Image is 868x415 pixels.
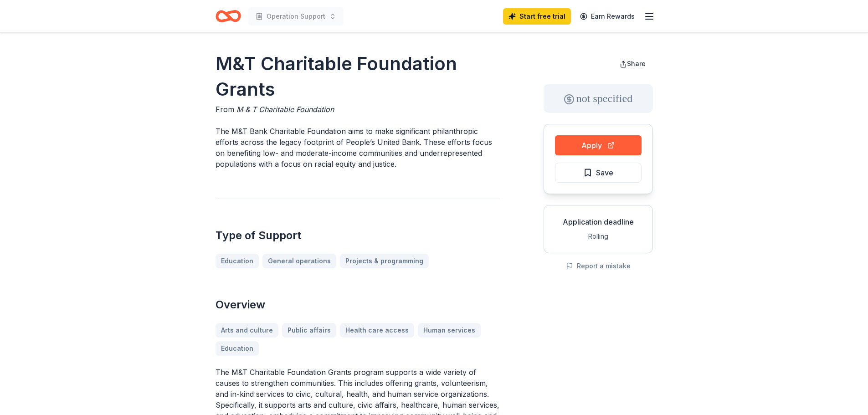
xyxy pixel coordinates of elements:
a: Earn Rewards [575,8,640,25]
div: Rolling [551,231,645,242]
button: Report a mistake [566,261,631,272]
a: Projects & programming [340,254,429,268]
button: Save [555,163,642,183]
h2: Type of Support [216,228,500,243]
button: Operation Support [248,7,344,26]
button: Share [612,55,653,73]
a: Start free trial [503,8,571,25]
span: Operation Support [267,11,325,22]
h2: Overview [216,297,500,312]
a: Home [216,5,241,27]
span: Share [627,60,646,67]
p: The M&T Bank Charitable Foundation aims to make significant philanthropic efforts across the lega... [216,126,500,169]
a: Education [216,254,259,268]
span: M & T Charitable Foundation [236,105,334,114]
div: not specified [544,84,653,113]
a: General operations [262,254,336,268]
button: Apply [555,135,642,155]
div: Application deadline [551,216,645,227]
h1: M&T Charitable Foundation Grants [216,51,500,102]
span: Save [596,167,613,179]
div: From [216,104,500,115]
